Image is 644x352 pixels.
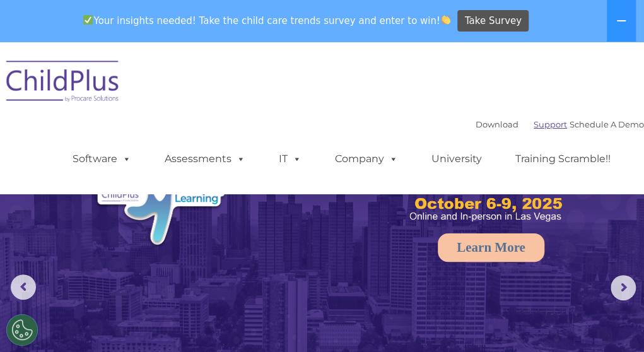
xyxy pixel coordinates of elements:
a: Download [476,119,518,129]
a: Learn More [438,233,544,262]
a: IT [266,146,314,172]
a: Take Survey [457,10,529,32]
a: Company [322,146,411,172]
img: 👏 [441,15,450,25]
span: Take Survey [465,10,522,32]
a: Training Scramble!! [503,146,623,172]
img: ✅ [83,15,93,25]
a: Software [60,146,144,172]
font: | [476,119,644,129]
a: Support [534,119,567,129]
span: Your insights needed! Take the child care trends survey and enter to win! [78,8,456,33]
a: University [419,146,495,172]
button: Cookies Settings [6,314,38,346]
a: Schedule A Demo [570,119,644,129]
a: Assessments [152,146,258,172]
